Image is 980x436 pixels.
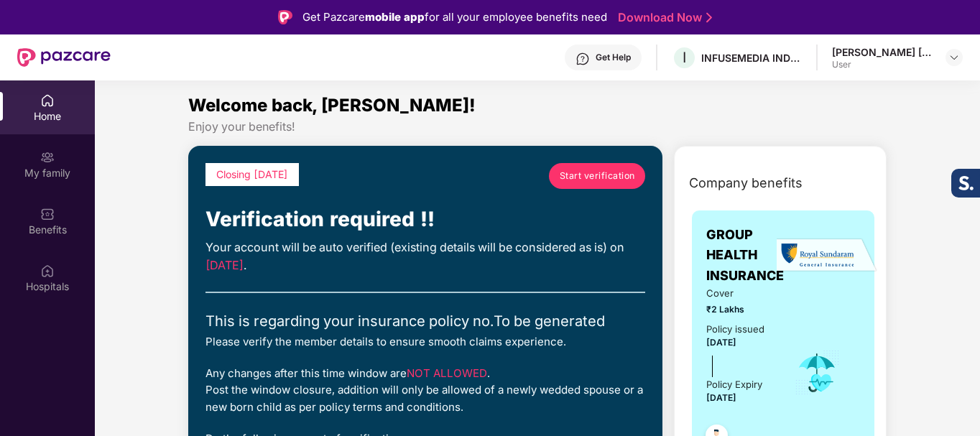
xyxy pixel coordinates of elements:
[706,286,774,301] span: Cover
[278,10,292,24] img: Logo
[549,163,645,189] a: Start verification
[216,168,288,180] span: Closing [DATE]
[205,333,645,351] div: Please verify the member details to ensure smooth claims experience.
[40,207,55,221] img: svg+xml;base64,PHN2ZyBpZD0iQmVuZWZpdHMiIHhtbG5zPSJodHRwOi8vd3d3LnczLm9yZy8yMDAwL3N2ZyIgd2lkdGg9Ij...
[832,59,933,70] div: User
[205,258,244,272] span: [DATE]
[706,10,712,25] img: Stroke
[706,337,736,348] span: [DATE]
[17,48,111,67] img: New Pazcare Logo
[706,392,736,403] span: [DATE]
[596,52,631,63] div: Get Help
[701,51,802,65] div: INFUSEMEDIA INDIA PRIVATE LIMITED
[706,322,764,337] div: Policy issued
[832,45,933,59] div: [PERSON_NAME] [PERSON_NAME]
[407,366,487,380] span: NOT ALLOWED
[706,377,762,392] div: Policy Expiry
[365,10,425,24] strong: mobile app
[188,119,887,134] div: Enjoy your benefits!
[205,238,645,275] div: Your account will be auto verified (existing details will be considered as is) on .
[575,52,590,66] img: svg+xml;base64,PHN2ZyBpZD0iSGVscC0zMngzMiIgeG1sbnM9Imh0dHA6Ly93d3cudzMub3JnLzIwMDAvc3ZnIiB3aWR0aD...
[40,93,55,108] img: svg+xml;base64,PHN2ZyBpZD0iSG9tZSIgeG1sbnM9Imh0dHA6Ly93d3cudzMub3JnLzIwMDAvc3ZnIiB3aWR0aD0iMjAiIG...
[205,203,645,235] div: Verification required !!
[689,173,803,193] span: Company benefits
[560,169,635,182] span: Start verification
[683,49,686,66] span: I
[205,310,645,333] div: This is regarding your insurance policy no. To be generated
[948,52,960,63] img: svg+xml;base64,PHN2ZyBpZD0iRHJvcGRvd24tMzJ4MzIiIHhtbG5zPSJodHRwOi8vd3d3LnczLm9yZy8yMDAwL3N2ZyIgd2...
[188,95,476,116] span: Welcome back, [PERSON_NAME]!
[706,225,784,286] span: GROUP HEALTH INSURANCE
[777,238,877,273] img: insurerLogo
[40,150,55,164] img: svg+xml;base64,PHN2ZyB3aWR0aD0iMjAiIGhlaWdodD0iMjAiIHZpZXdCb3g9IjAgMCAyMCAyMCIgZmlsbD0ibm9uZSIgeG...
[706,302,774,316] span: ₹2 Lakhs
[205,365,645,416] div: Any changes after this time window are . Post the window closure, addition will only be allowed o...
[40,264,55,278] img: svg+xml;base64,PHN2ZyBpZD0iSG9zcGl0YWxzIiB4bWxucz0iaHR0cDovL3d3dy53My5vcmcvMjAwMC9zdmciIHdpZHRoPS...
[302,9,607,26] div: Get Pazcare for all your employee benefits need
[618,10,708,25] a: Download Now
[794,349,841,396] img: icon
